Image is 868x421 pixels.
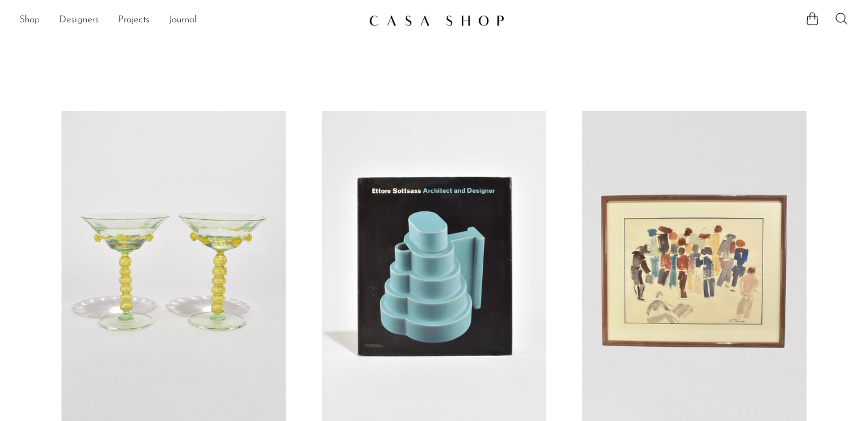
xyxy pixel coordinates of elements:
a: Designers [59,13,99,28]
a: Projects [118,13,149,28]
nav: Desktop navigation [19,10,359,31]
a: Shop [19,13,40,28]
ul: NEW HEADER MENU [19,10,359,31]
a: Journal [169,13,197,28]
